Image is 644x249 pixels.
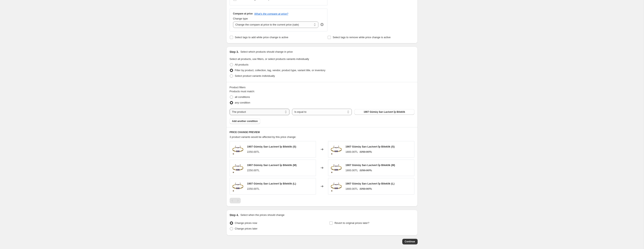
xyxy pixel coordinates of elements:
img: 24_80x.png [330,143,342,155]
span: 2250.00TL [247,187,260,190]
span: 1800.00TL [346,169,358,172]
span: Continue [405,240,415,243]
span: Revert to original prices later? [334,221,369,224]
span: Select tags to remove while price change is active [333,36,391,39]
h2: Step 3. [230,50,239,54]
img: 24_80x.png [232,180,244,192]
button: 1907 Gümüş Sarı Lacivert İp Bileklik [354,109,414,115]
span: Select all products, use filters, or select products variants individually [230,57,309,60]
span: 1907 Gümüş Sarı Lacivert İp Bileklik [364,110,405,114]
img: 24_80x.png [330,180,342,192]
span: Change prices now [235,221,257,224]
h3: Compare at price [233,12,253,15]
span: 2250.00TL [360,187,372,190]
span: 1907 Gümüş Sarı Lacivert İp Bileklik (S) [247,145,296,148]
span: 2250.00TL [360,169,372,172]
span: 1800.00TL [346,187,358,190]
img: 24_80x.png [232,143,244,155]
img: 24_80x.png [232,162,244,174]
span: 2250.00TL [247,169,260,172]
span: Change prices later [235,227,258,230]
span: Select product variants individually [235,74,275,77]
nav: Pagination [230,198,241,203]
p: Select which products should change in price [240,50,293,54]
span: all conditions [235,95,250,98]
span: 2250.00TL [247,150,260,153]
span: 1907 Gümüş Sarı Lacivert İp Bileklik (M) [247,164,297,167]
span: Select tags to add while price change is active [235,36,288,39]
h6: PRICE CHANGE PREVIEW [230,131,414,134]
p: Select when the prices should change [240,213,284,217]
button: What's the compare at price? [254,12,288,15]
span: Add another condition [232,120,258,123]
div: help [320,23,324,27]
div: Product filters [230,85,414,89]
span: any condition [235,101,250,104]
span: 1907 Gümüş Sarı Lacivert İp Bileklik (S) [346,145,395,148]
span: Filter by product, collection, tag, vendor, product type, variant title, or inventory [235,69,325,72]
span: 2250.00TL [360,150,372,153]
button: Add another condition [230,118,260,124]
img: 24_80x.png [330,162,342,174]
span: Change type [233,17,248,20]
span: 3 product variants would be affected by this price change: [230,135,296,138]
h2: Step 4. [230,213,239,217]
span: 1907 Gümüş Sarı Lacivert İp Bileklik (L) [346,182,394,185]
span: All products [235,63,249,66]
span: Products must match: [230,90,255,93]
span: 1907 Gümüş Sarı Lacivert İp Bileklik (L) [247,182,296,185]
button: Continue [402,239,418,244]
span: 1800.00TL [346,150,358,153]
span: 1907 Gümüş Sarı Lacivert İp Bileklik (M) [346,164,395,167]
